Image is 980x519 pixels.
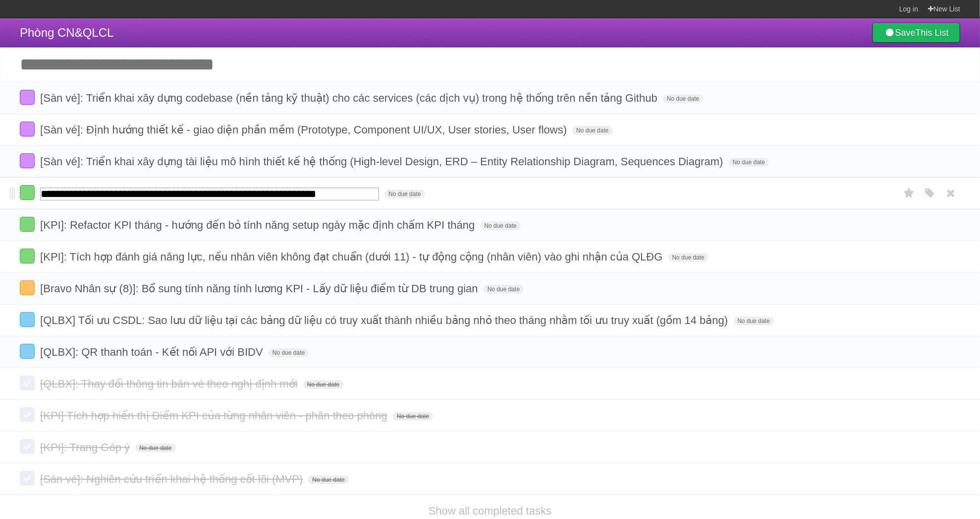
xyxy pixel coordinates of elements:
[484,285,524,294] span: No due date
[20,90,35,105] label: Done
[20,249,35,263] label: Done
[20,26,113,39] span: Phòng CN&QLCL
[40,251,665,263] span: [KPI]: Tích hợp đánh giá năng lực, nếu nhân viên không đạt chuẩn (dưới 11) - tự động cộng (nhân v...
[303,380,343,389] span: No due date
[20,153,35,168] label: Done
[40,314,730,326] span: [QLBX] Tối ưu CSDL: Sao lưu dữ liệu tại các bảng dữ liệu có truy xuất thành nhiều bảng nhỏ theo t...
[734,317,774,325] span: No due date
[20,312,35,327] label: Done
[40,346,266,358] span: [QLBX]: QR thanh toán - Kết nối API với BIDV
[872,23,960,43] a: SaveThis List
[729,158,769,167] span: No due date
[40,441,132,454] span: [KPI]: Trang Góp ý
[20,439,35,454] label: Done
[308,475,348,484] span: No due date
[20,376,35,390] label: Done
[269,348,309,357] span: No due date
[20,280,35,295] label: Done
[20,344,35,359] label: Done
[40,378,300,390] span: [QLBX]: Thay đổi thông tin bán vé theo nghị định mới
[429,505,551,517] a: Show all completed tasks
[135,444,175,453] span: No due date
[572,126,612,135] span: No due date
[20,407,35,422] label: Done
[20,217,35,232] label: Done
[40,473,305,485] span: [Sàn vé]: Nghiên cứu triển khai hệ thống cốt lõi (MVP)
[663,94,703,103] span: No due date
[40,219,477,231] span: [KPI]: Refactor KPI tháng - hướng đến bỏ tính năng setup ngày mặc định chấm KPI tháng
[393,412,433,421] span: No due date
[40,409,390,422] span: [KPI] Tích hợp hiển thị Điểm KPI của từng nhân viên - phân theo phòng
[40,155,726,168] span: [Sàn vé]: Triển khai xây dựng tài liệu mô hình thiết kế hệ thống (High-level Design, ERD – Entity...
[384,190,425,198] span: No due date
[40,124,569,136] span: [Sàn vé]: Định hướng thiết kế - giao diện phần mềm (Prototype, Component UI/UX, User stories, Use...
[900,185,919,201] label: Star task
[40,282,481,295] span: [Bravo Nhân sự (8)]: Bổ sung tính năng tính lương KPI - Lấy dữ liệu điểm từ DB trung gian
[668,253,708,262] span: No due date
[481,221,521,230] span: No due date
[916,28,949,38] b: This List
[20,471,35,486] label: Done
[20,122,35,136] label: Done
[40,92,660,104] span: [Sàn vé]: Triển khai xây dựng codebase (nền tảng kỹ thuật) cho các services (các dịch vụ) trong h...
[20,185,35,200] label: Done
